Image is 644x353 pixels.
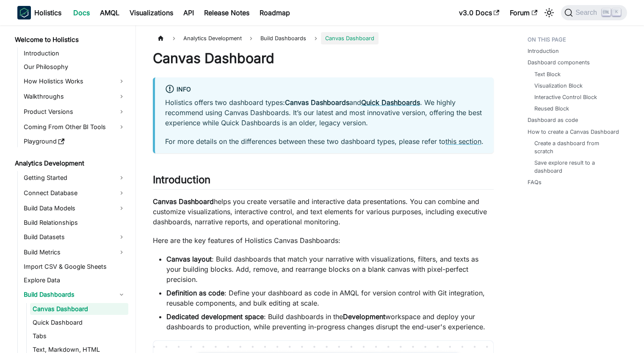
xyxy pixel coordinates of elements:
[21,261,128,273] a: Import CSV & Google Sheets
[17,6,31,19] img: Holistics
[165,97,484,128] p: Holistics offers two dashboard types: and . We highly recommend using Canvas Dashboards. It’s our...
[166,254,494,284] li: : Build dashboards that match your narrative with visualizations, filters, and texts as your buil...
[166,255,212,263] strong: Canvas layout
[21,274,128,286] a: Explore Data
[12,157,128,169] a: Analytics Development
[573,9,602,17] span: Search
[528,58,590,66] a: Dashboard components
[534,105,569,113] a: Reused Block
[528,116,578,124] a: Dashboard as code
[21,186,128,200] a: Connect Database
[21,245,128,259] a: Build Metrics
[21,90,128,103] a: Walkthroughs
[343,312,385,321] strong: Development
[256,32,310,44] span: Build Dashboards
[30,330,128,342] a: Tabs
[153,197,214,206] strong: Canvas Dashboard
[254,6,295,19] a: Roadmap
[21,47,128,59] a: Introduction
[153,32,494,44] nav: Breadcrumbs
[534,82,583,90] a: Visualization Block
[612,8,621,16] kbd: K
[528,128,619,136] a: How to create a Canvas Dashboard
[21,201,128,215] a: Build Data Models
[534,159,619,175] a: Save explore result to a dashboard
[534,70,561,78] a: Text Block
[153,50,494,67] h1: Canvas Dashboard
[166,312,264,321] strong: Dedicated development space
[361,98,420,107] a: Quick Dashboards
[124,6,178,19] a: Visualizations
[21,171,128,185] a: Getting Started
[528,47,559,55] a: Introduction
[153,235,494,245] p: Here are the key features of Holistics Canvas Dashboards:
[68,6,95,19] a: Docs
[21,74,128,88] a: How Holistics Works
[21,61,128,73] a: Our Philosophy
[445,137,481,146] a: this section
[21,105,128,119] a: Product Versions
[21,120,128,134] a: Coming From Other BI Tools
[534,93,597,101] a: Interactive Control Block
[153,174,494,190] h2: Introduction
[166,312,494,332] li: : Build dashboards in the workspace and deploy your dashboards to production, while preventing in...
[178,6,199,19] a: API
[561,5,627,20] button: Search (Ctrl+K)
[153,196,494,227] p: helps you create versatile and interactive data presentations. You can combine and customize visu...
[505,6,542,19] a: Forum
[12,34,128,46] a: Welcome to Holistics
[166,288,494,308] li: : Define your dashboard as code in AMQL for version control with Git integration, reusable compon...
[153,32,169,44] a: Home page
[95,6,124,19] a: AMQL
[21,230,128,244] a: Build Datasets
[21,135,128,147] a: Playground
[285,98,349,107] strong: Canvas Dashboards
[166,289,224,297] strong: Definition as code
[34,8,61,18] b: Holistics
[321,32,379,44] span: Canvas Dashboard
[542,6,556,19] button: Switch between dark and light mode (currently light mode)
[199,6,254,19] a: Release Notes
[21,217,128,229] a: Build Relationships
[534,139,619,155] a: Create a dashboard from scratch
[17,6,61,19] a: HolisticsHolistics
[21,288,128,301] a: Build Dashboards
[179,32,246,44] span: Analytics Development
[30,317,128,328] a: Quick Dashboard
[9,25,136,353] nav: Docs sidebar
[454,6,505,19] a: v3.0 Docs
[165,84,484,95] div: info
[165,136,484,146] p: For more details on the differences between these two dashboard types, please refer to .
[30,303,128,315] a: Canvas Dashboard
[528,178,542,186] a: FAQs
